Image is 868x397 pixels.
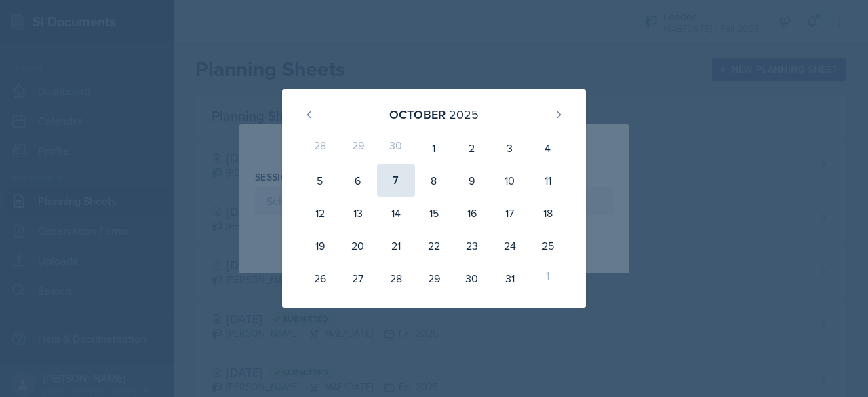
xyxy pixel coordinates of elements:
div: 31 [491,262,529,295]
div: 9 [453,164,491,197]
div: 4 [529,132,567,164]
div: 28 [377,262,415,295]
div: 5 [301,164,339,197]
div: 7 [377,164,415,197]
div: 27 [339,262,377,295]
div: 3 [491,132,529,164]
div: 21 [377,229,415,262]
div: 30 [377,132,415,164]
div: 1 [415,132,453,164]
div: 19 [301,229,339,262]
div: 24 [491,229,529,262]
div: 16 [453,197,491,229]
div: 29 [339,132,377,164]
div: 12 [301,197,339,229]
div: 17 [491,197,529,229]
div: 28 [301,132,339,164]
div: 2 [453,132,491,164]
div: 29 [415,262,453,295]
div: 2025 [449,105,479,124]
div: 22 [415,229,453,262]
div: 23 [453,229,491,262]
div: 6 [339,164,377,197]
div: 26 [301,262,339,295]
div: 13 [339,197,377,229]
div: 8 [415,164,453,197]
div: 25 [529,229,567,262]
div: 10 [491,164,529,197]
div: October [389,105,446,124]
div: 15 [415,197,453,229]
div: 20 [339,229,377,262]
div: 14 [377,197,415,229]
div: 1 [529,262,567,295]
div: 11 [529,164,567,197]
div: 18 [529,197,567,229]
div: 30 [453,262,491,295]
